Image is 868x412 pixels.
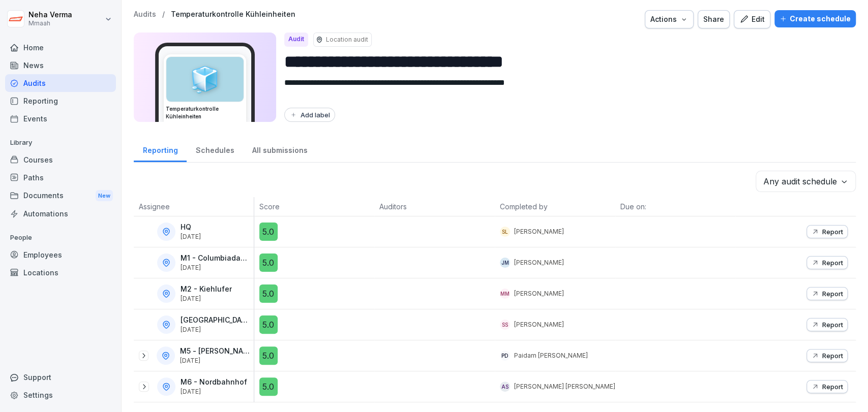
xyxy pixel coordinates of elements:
[134,136,187,162] a: Reporting
[289,111,330,119] div: Add label
[187,136,243,162] a: Schedules
[514,320,564,329] p: [PERSON_NAME]
[259,284,278,303] div: 5.0
[5,74,116,92] a: Audits
[259,346,278,365] div: 5.0
[514,382,615,391] p: [PERSON_NAME] [PERSON_NAME]
[5,39,116,56] a: Home
[181,316,252,325] p: [GEOGRAPHIC_DATA]
[806,318,848,331] button: Report
[780,13,851,24] div: Create schedule
[374,197,495,216] th: Auditors
[514,289,564,298] p: [PERSON_NAME]
[500,201,610,212] p: Completed by
[822,290,843,298] p: Report
[284,33,308,47] div: Audit
[698,10,730,28] button: Share
[650,14,688,25] div: Actions
[514,351,588,360] p: Paidam [PERSON_NAME]
[500,258,510,268] div: JM
[5,110,116,128] a: Events
[5,135,116,151] p: Library
[181,378,247,387] p: M6 - Nordbahnhof
[259,315,278,334] div: 5.0
[734,10,770,28] button: Edit
[181,254,252,263] p: M1 - Columbiadamm
[514,258,564,267] p: [PERSON_NAME]
[284,108,335,122] button: Add label
[5,205,116,223] a: Automations
[703,14,724,25] div: Share
[806,380,848,393] button: Report
[806,349,848,362] button: Report
[806,287,848,300] button: Report
[822,228,843,236] p: Report
[139,201,249,212] p: Assignee
[5,264,116,281] a: Locations
[500,351,510,361] div: PD
[5,186,116,205] div: Documents
[259,223,278,241] div: 5.0
[500,289,510,299] div: MM
[806,256,848,269] button: Report
[166,105,244,120] h3: Temperaturkontrolle Kühleinheiten
[181,264,252,271] p: [DATE]
[5,169,116,186] a: Paths
[181,326,252,333] p: [DATE]
[514,227,564,236] p: [PERSON_NAME]
[774,10,856,27] button: Create schedule
[259,201,370,212] p: Score
[822,383,843,391] p: Report
[5,186,116,205] a: DocumentsNew
[326,35,368,44] p: Location audit
[5,230,116,246] p: People
[181,223,201,232] p: HQ
[166,57,244,102] div: 🧊
[822,321,843,329] p: Report
[180,357,252,364] p: [DATE]
[5,246,116,264] a: Employees
[181,388,247,395] p: [DATE]
[5,56,116,74] a: News
[806,225,848,238] button: Report
[5,386,116,404] a: Settings
[822,352,843,360] p: Report
[500,227,510,237] div: SL
[500,382,510,392] div: AS
[28,11,72,19] p: Neha Verma
[615,197,736,216] th: Due on:
[180,347,252,356] p: M5 - [PERSON_NAME]
[134,10,156,19] a: Audits
[5,368,116,386] div: Support
[259,377,278,396] div: 5.0
[96,190,113,202] div: New
[822,259,843,267] p: Report
[5,92,116,110] a: Reporting
[181,295,232,302] p: [DATE]
[28,20,72,27] p: Mmaah
[645,10,694,28] button: Actions
[259,253,278,272] div: 5.0
[5,151,116,169] div: Courses
[243,136,316,162] a: All submissions
[162,10,165,19] p: /
[181,285,232,294] p: M2 - Kiehlufer
[181,233,201,240] p: [DATE]
[171,10,295,19] a: Temperaturkontrolle Kühleinheiten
